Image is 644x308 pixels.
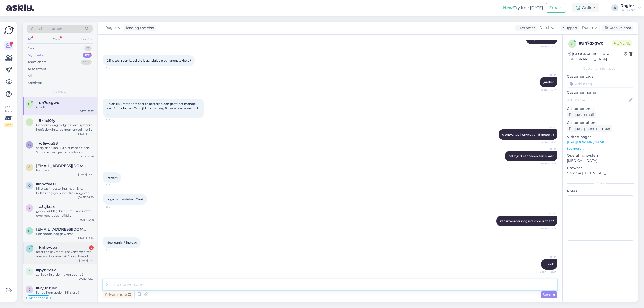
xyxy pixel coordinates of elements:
[503,5,544,11] div: Try free [DATE]:
[78,132,94,136] div: [DATE] 12:27
[79,259,94,262] div: [DATE] 11:17
[29,296,48,299] span: Klant gebeld
[582,25,593,31] span: Dutch
[36,227,89,232] span: hartjespatricia@hotmail.com
[28,67,46,72] div: AI Assistant
[36,105,94,109] div: u ook
[620,4,641,12] a: RogierHOBO hifi
[107,176,118,180] span: Perfect
[28,143,31,147] span: w
[612,40,632,46] span: Online
[620,8,635,12] div: HOBO hifi
[84,46,92,51] div: 0
[36,164,89,168] span: cverk41@hotmail.nl
[567,189,634,194] p: Notes
[105,205,124,209] span: 13:19
[502,133,554,136] span: u ontvangt 1 lengte van 8 meter ;-)
[567,140,606,144] a: [URL][DOMAIN_NAME]
[602,25,633,31] div: Archive chat
[36,272,94,277] div: zal ik dit in orde maken voor u?
[567,120,634,125] p: Customer phone
[508,154,554,158] span: het zijn 8 eenheden aan elkaar
[568,51,624,62] div: [GEOGRAPHIC_DATA], [GEOGRAPHIC_DATA]
[78,277,94,281] div: [DATE] 10:23
[80,36,93,42] div: Socials
[36,232,94,236] div: Een mooie dag gewenst
[500,219,554,223] span: kan ik verrder nog iets voor u doen?
[103,291,133,298] div: Private note
[28,46,35,51] div: New
[78,173,94,177] div: [DATE] 16:53
[29,120,30,124] span: 5
[29,288,30,291] span: 2
[36,118,55,123] span: #5x4el0fy
[53,89,66,94] span: My chats
[28,165,31,169] span: c
[36,100,59,105] span: #un7qxgwd
[515,25,535,31] div: Customer
[537,255,556,259] span: Rogier
[537,147,556,151] span: Rogier
[36,204,55,209] span: #a5sj1xax
[28,184,31,187] span: q
[28,53,43,58] div: My chats
[105,66,124,70] span: 13:17
[567,74,634,79] p: Customer tags
[36,290,94,295] div: ik heb hem gezien, hij is er ;-)
[28,206,31,210] span: a
[567,181,634,186] div: Extra
[567,106,634,111] p: Customer email
[36,141,58,146] span: #w6jvgu58
[78,195,94,199] div: [DATE] 14:29
[81,60,92,65] div: 99+
[78,236,94,240] div: [DATE] 14:14
[36,168,94,173] div: laat maar
[36,245,57,250] span: #krjhwuoa
[89,245,94,250] div: 2
[567,90,634,95] p: Customer name
[543,80,554,84] span: jazeker
[28,102,31,106] span: u
[579,40,612,46] div: # un7qxgwd
[567,134,634,140] p: Visited pages
[36,186,94,195] div: hij staat in bestelling maar ik kan helaas nog geen levertijd aangeven.
[503,5,514,10] b: New!
[28,73,32,78] div: All
[572,3,599,12] div: Online
[539,25,550,31] span: Dutch
[537,140,556,144] span: Seen ✓ 13:18
[107,59,191,62] span: Dif is toch een kabel die je aansluit op bananenstekkers?
[537,88,556,92] span: Seen ✓ 13:17
[36,268,56,272] span: #pyfvrqsx
[36,182,56,186] span: #qocfees1
[620,4,635,8] div: Rogier
[79,155,94,158] div: [DATE] 12:19
[537,227,556,230] span: Seen ✓ 13:19
[537,125,556,129] span: Rogier
[107,102,199,115] span: En als ik 8 meter probeer te bestellen dan geeft het mandje aan: 8 producten. Terwijl ik toch gra...
[4,123,13,127] div: 2 / 3
[105,248,124,252] span: 13:19
[567,97,628,103] input: Add name
[52,36,61,42] div: Web
[27,36,32,42] div: All
[28,229,31,233] span: h
[571,42,573,46] span: u
[567,66,634,71] div: Customer information
[537,73,556,77] span: Rogier
[28,247,31,251] span: k
[611,4,618,11] div: R
[567,171,634,176] p: Chrome [TECHNICAL_ID]
[36,250,94,259] div: after the payment, I haven't received any additional email. You will send another email when the ...
[4,26,14,35] img: Askly Logo
[545,262,554,266] span: u ook
[28,60,46,65] div: Team chats
[79,109,94,113] div: [DATE] 13:17
[537,212,556,215] span: Rogier
[28,80,42,85] div: Archived
[31,26,63,31] span: Search customers
[78,218,94,222] div: [DATE] 14:28
[36,146,94,155] div: sorry daar kan ik u niet mee helpen. Wij verkopen geen microfoons.
[83,53,92,58] div: 87
[567,158,634,163] p: [MEDICAL_DATA]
